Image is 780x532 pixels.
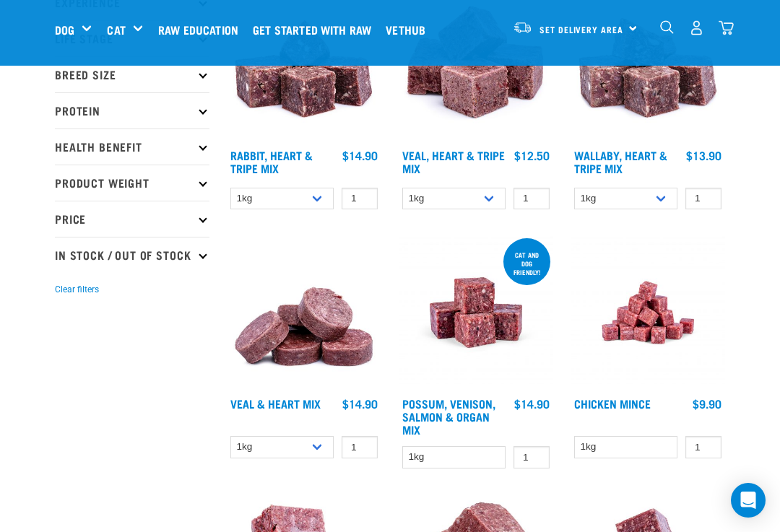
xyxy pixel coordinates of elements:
img: Possum Venison Salmon Organ 1626 [399,235,553,390]
img: user.png [689,20,704,35]
p: Breed Size [55,56,209,92]
div: $12.50 [514,149,550,162]
p: In Stock / Out Of Stock [55,237,209,273]
div: $14.90 [342,149,378,162]
a: Wallaby, Heart & Tripe Mix [574,152,667,171]
a: Veal, Heart & Tripe Mix [402,152,505,171]
input: 1 [685,436,721,458]
img: home-icon-1@2x.png [660,20,674,34]
img: home-icon@2x.png [719,20,734,35]
img: van-moving.png [513,21,532,34]
input: 1 [342,188,378,210]
p: Health Benefit [55,128,209,165]
button: Clear filters [55,283,99,296]
img: Chicken M Ince 1613 [571,235,725,390]
a: Cat [107,21,125,38]
div: Open Intercom Messenger [731,483,766,518]
p: Product Weight [55,165,209,201]
p: Price [55,201,209,237]
div: $13.90 [686,149,721,162]
input: 1 [342,436,378,458]
div: cat and dog friendly! [503,244,550,283]
div: $14.90 [342,397,378,410]
input: 1 [513,446,550,468]
a: Dog [55,21,74,38]
span: Set Delivery Area [539,27,623,32]
a: Get started with Raw [249,1,382,58]
a: Chicken Mince [574,400,651,406]
a: Rabbit, Heart & Tripe Mix [230,152,313,171]
img: 1152 Veal Heart Medallions 01 [227,235,381,390]
div: $14.90 [514,397,550,410]
a: Possum, Venison, Salmon & Organ Mix [402,400,495,432]
a: Raw Education [155,1,249,58]
input: 1 [685,188,721,210]
a: Veal & Heart Mix [230,400,321,406]
a: Vethub [382,1,436,58]
p: Protein [55,92,209,128]
div: $9.90 [693,397,721,410]
input: 1 [513,188,550,210]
